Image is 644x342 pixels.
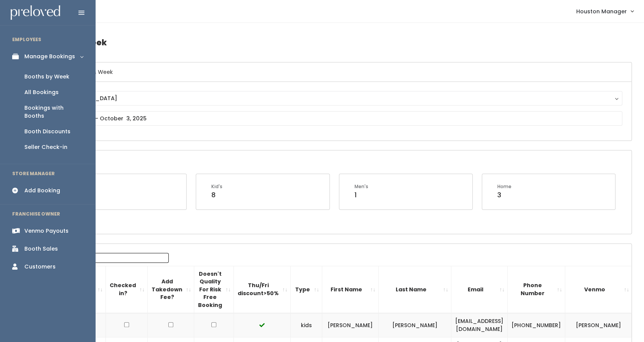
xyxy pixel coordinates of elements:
[379,313,451,337] td: [PERSON_NAME]
[24,53,75,61] div: Manage Bookings
[497,183,511,190] div: Home
[234,266,291,313] th: Thu/Fri discount&gt;50%: activate to sort column ascending
[39,32,632,53] h4: Booths by Week
[48,111,622,126] input: September 27 - October 3, 2025
[565,313,632,337] td: [PERSON_NAME]
[211,190,222,200] div: 8
[322,266,379,313] th: First Name: activate to sort column ascending
[39,62,631,82] h6: Select Location & Week
[451,313,508,337] td: [EMAIL_ADDRESS][DOMAIN_NAME]
[24,143,67,151] div: Seller Check-in
[106,266,148,313] th: Checked in?: activate to sort column ascending
[194,266,234,313] th: Doesn't Quality For Risk Free Booking : activate to sort column ascending
[24,187,60,195] div: Add Booking
[508,266,565,313] th: Phone Number: activate to sort column ascending
[322,313,379,337] td: [PERSON_NAME]
[576,7,627,16] span: Houston Manager
[24,245,58,253] div: Booth Sales
[508,313,565,337] td: [PHONE_NUMBER]
[56,94,615,102] div: [GEOGRAPHIC_DATA]
[379,266,451,313] th: Last Name: activate to sort column ascending
[72,253,169,263] input: Search:
[291,266,322,313] th: Type: activate to sort column ascending
[291,313,322,337] td: kids
[48,91,622,105] button: [GEOGRAPHIC_DATA]
[451,266,508,313] th: Email: activate to sort column ascending
[24,128,70,136] div: Booth Discounts
[355,183,368,190] div: Men's
[211,183,222,190] div: Kid's
[24,88,59,96] div: All Bookings
[24,104,83,120] div: Bookings with Booths
[497,190,511,200] div: 3
[355,190,368,200] div: 1
[24,73,69,81] div: Booths by Week
[565,266,632,313] th: Venmo: activate to sort column ascending
[148,266,194,313] th: Add Takedown Fee?: activate to sort column ascending
[24,227,69,235] div: Venmo Payouts
[24,263,56,271] div: Customers
[44,253,169,263] label: Search:
[11,5,60,20] img: preloved logo
[569,3,641,19] a: Houston Manager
